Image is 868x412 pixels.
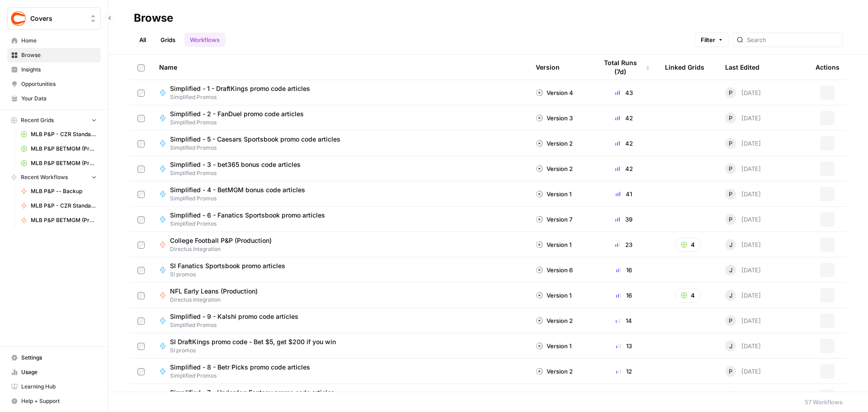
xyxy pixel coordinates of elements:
[21,368,97,376] span: Usage
[159,388,521,405] a: Simplified - 7 - Underdog Fantasy promo code articlesSimplified Promos
[536,265,573,275] div: Version 6
[159,84,521,101] a: Simplified - 1 - DraftKings promo code articlesSimplified Promos
[7,365,101,379] a: Usage
[7,62,101,77] a: Insights
[536,291,571,300] div: Version 1
[134,11,173,25] div: Browse
[31,130,97,138] span: MLB P&P - CZR Standard (Production) Grid
[159,55,521,80] div: Name
[21,173,68,181] span: Recent Workflows
[170,296,265,304] span: Directus Integration
[725,113,761,123] div: [DATE]
[725,391,761,402] div: [DATE]
[170,135,340,144] span: Simplified - 5 - Caesars Sportsbook promo code articles
[155,33,181,47] a: Grids
[159,312,521,329] a: Simplified - 9 - Kalshi promo code articlesSimplified Promos
[7,7,101,30] button: Workspace: Covers
[21,51,97,59] span: Browse
[21,354,97,362] span: Settings
[170,220,332,228] span: Simplified Promos
[170,185,305,194] span: Simplified - 4 - BetMGM bonus code articles
[170,144,348,152] span: Simplified Promos
[31,187,97,195] span: MLB P&P -- Backup
[729,291,732,300] span: J
[10,10,27,27] img: Covers Logo
[729,88,732,97] span: P
[170,372,317,380] span: Simplified Promos
[597,189,651,199] div: 41
[31,216,97,224] span: MLB P&P BETMGM (Production)
[729,341,732,350] span: J
[597,215,651,224] div: 39
[159,109,521,127] a: Simplified - 2 - FanDuel promo code articlesSimplified Promos
[729,367,732,376] span: P
[597,164,651,173] div: 42
[159,337,521,355] a: SI DraftKings promo code - Bet $5, get $200 if you winSI promos
[31,159,97,167] span: MLB P&P BETMGM (Production) Grid (1)
[675,288,701,303] button: 4
[170,337,336,346] span: SI DraftKings promo code - Bet $5, get $200 if you win
[725,138,761,149] div: [DATE]
[159,135,521,152] a: Simplified - 5 - Caesars Sportsbook promo code articlesSimplified Promos
[729,189,732,199] span: P
[170,287,258,296] span: NFL Early Leans (Production)
[7,77,101,91] a: Opportunities
[170,194,312,203] span: Simplified Promos
[729,240,732,249] span: J
[30,14,85,23] span: Covers
[725,189,761,199] div: [DATE]
[597,114,651,123] div: 42
[725,265,761,275] div: [DATE]
[170,261,285,270] span: SI Fanatics Sportsbook promo articles
[170,109,304,118] span: Simplified - 2 - FanDuel promo code articles
[597,316,651,325] div: 14
[695,33,729,47] button: Filter
[729,164,732,173] span: P
[597,240,651,249] div: 23
[7,114,101,127] button: Recent Grids
[536,367,573,376] div: Version 2
[729,265,732,275] span: J
[536,139,573,148] div: Version 2
[729,316,732,325] span: P
[159,363,521,380] a: Simplified - 8 - Betr Picks promo code articlesSimplified Promos
[170,312,298,321] span: Simplified - 9 - Kalshi promo code articles
[170,118,311,127] span: Simplified Promos
[17,156,101,170] a: MLB P&P BETMGM (Production) Grid (1)
[747,35,839,44] input: Search
[159,160,521,177] a: Simplified - 3 - bet365 bonus code articlesSimplified Promos
[597,265,651,275] div: 16
[7,170,101,184] button: Recent Workflows
[159,261,521,279] a: SI Fanatics Sportsbook promo articlesSI promos
[725,366,761,377] div: [DATE]
[725,341,761,351] div: [DATE]
[170,236,272,245] span: College Football P&P (Production)
[597,55,651,80] div: Total Runs (7d)
[17,127,101,142] a: MLB P&P - CZR Standard (Production) Grid
[536,114,573,123] div: Version 3
[597,88,651,97] div: 43
[536,316,573,325] div: Version 2
[7,350,101,365] a: Settings
[725,290,761,301] div: [DATE]
[170,270,292,279] span: SI promos
[536,341,571,350] div: Version 1
[17,142,101,156] a: MLB P&P BETMGM (Production) Grid
[21,66,97,74] span: Insights
[805,398,843,407] div: 57 Workflows
[597,367,651,376] div: 12
[725,163,761,174] div: [DATE]
[134,33,151,47] a: All
[665,55,704,80] div: Linked Grids
[159,211,521,228] a: Simplified - 6 - Fanatics Sportsbook promo articlesSimplified Promos
[536,88,573,97] div: Version 4
[725,55,759,80] div: Last Edited
[597,139,651,148] div: 42
[159,287,521,304] a: NFL Early Leans (Production)Directus Integration
[729,114,732,123] span: P
[170,245,279,253] span: Directus Integration
[184,33,225,47] a: Workflows
[7,394,101,408] button: Help + Support
[21,80,97,88] span: Opportunities
[170,211,325,220] span: Simplified - 6 - Fanatics Sportsbook promo articles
